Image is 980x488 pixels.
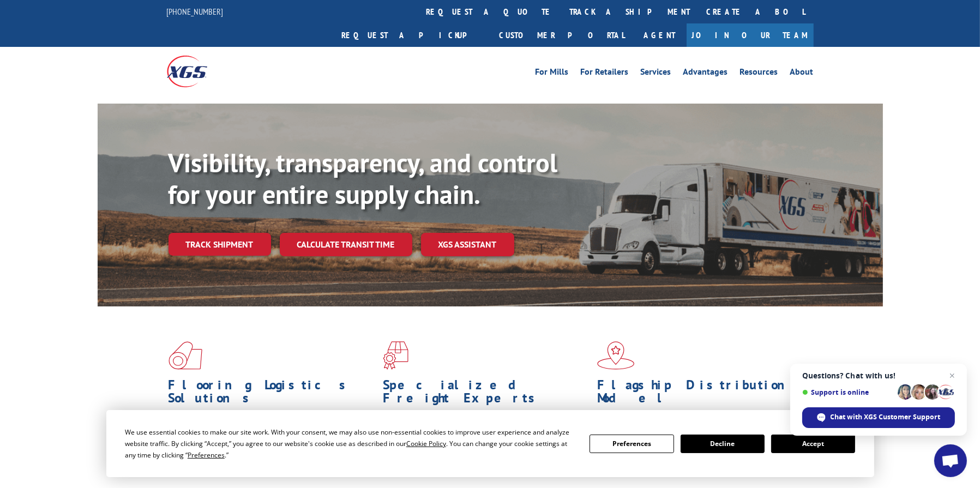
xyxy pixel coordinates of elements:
[802,388,894,396] span: Support is online
[383,341,408,370] img: xgs-icon-focused-on-flooring-red
[681,435,765,453] button: Decline
[125,426,576,461] div: We use essential cookies to make our site work. With your consent, we may also use non-essential ...
[802,371,955,380] span: Questions? Chat with us!
[169,233,271,256] a: Track shipment
[536,68,569,80] a: For Mills
[597,378,803,410] h1: Flagship Distribution Model
[188,450,225,460] span: Preferences
[934,444,967,477] a: Open chat
[633,23,687,47] a: Agent
[169,146,558,211] b: Visibility, transparency, and control for your entire supply chain.
[771,435,855,453] button: Accept
[683,68,728,80] a: Advantages
[687,23,814,47] a: Join Our Team
[106,410,874,477] div: Cookie Consent Prompt
[740,68,778,80] a: Resources
[790,68,814,80] a: About
[597,341,635,370] img: xgs-icon-flagship-distribution-model-red
[169,378,375,410] h1: Flooring Logistics Solutions
[169,341,202,370] img: xgs-icon-total-supply-chain-intelligence-red
[406,439,446,448] span: Cookie Policy
[383,378,589,410] h1: Specialized Freight Experts
[581,68,629,80] a: For Retailers
[421,233,514,256] a: XGS ASSISTANT
[167,6,224,17] a: [PHONE_NUMBER]
[280,233,412,256] a: Calculate transit time
[334,23,491,47] a: Request a pickup
[491,23,633,47] a: Customer Portal
[831,412,941,422] span: Chat with XGS Customer Support
[590,435,674,453] button: Preferences
[641,68,671,80] a: Services
[802,407,955,428] span: Chat with XGS Customer Support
